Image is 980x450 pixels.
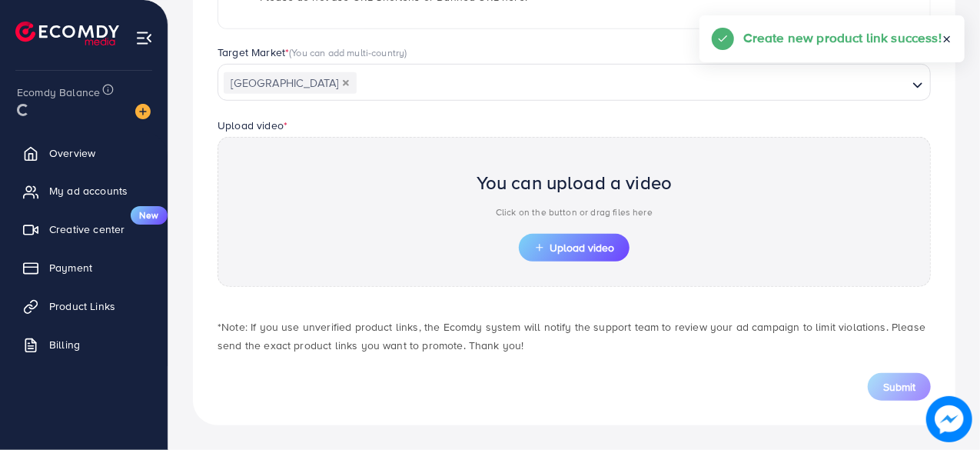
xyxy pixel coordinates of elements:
span: Product Links [49,298,115,314]
p: Click on the button or drag files here [477,203,673,222]
img: image [926,396,972,442]
span: Billing [49,337,80,352]
span: [GEOGRAPHIC_DATA] [224,72,357,94]
span: Ecomdy Balance [17,85,100,100]
span: Submit [883,379,915,395]
a: Creative centerNew [12,214,156,245]
input: Search for option [358,72,906,95]
a: My ad accounts [12,175,156,206]
span: Payment [49,260,92,275]
button: Upload video [519,234,630,262]
button: Submit [868,373,931,401]
span: Overview [49,145,95,161]
a: Overview [12,138,156,168]
a: Billing [12,329,156,360]
img: menu [135,29,153,47]
span: My ad accounts [49,183,128,198]
img: image [135,104,151,119]
span: Creative center [49,222,125,237]
div: Search for option [218,64,931,101]
label: Upload video [218,118,287,133]
h5: Create new product link success! [743,28,942,48]
span: Upload video [534,242,614,253]
label: Target Market [218,45,407,60]
span: New [131,206,168,225]
a: Payment [12,252,156,283]
p: *Note: If you use unverified product links, the Ecomdy system will notify the support team to rev... [218,318,931,355]
button: Deselect Pakistan [342,79,350,87]
a: Product Links [12,291,156,322]
h2: You can upload a video [477,172,673,194]
img: logo [15,22,119,45]
span: (You can add multi-country) [289,45,407,59]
